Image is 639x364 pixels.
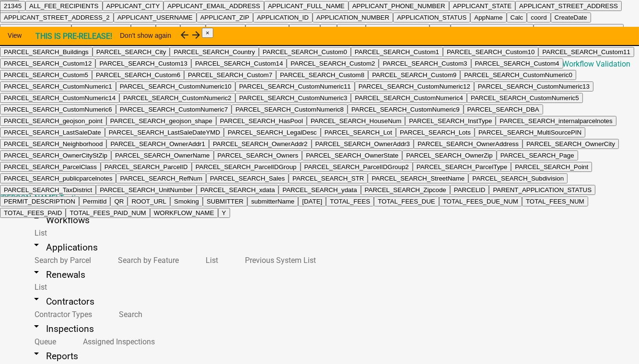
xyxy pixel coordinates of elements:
[110,117,212,125] ngb-highlight: PARCEL_SEARCH_geojson_shape
[526,140,615,148] ngb-highlight: PARCEL_SEARCH_OwnerCity
[184,25,202,33] ngb-highlight: DateB
[4,175,112,182] ngb-highlight: PARCEL_SEARCH_publicparcelnotes
[500,117,612,125] ngb-highlight: PARCEL_SEARCH_internalparcelnotes
[257,14,309,21] ngb-highlight: APPLICATION_ID
[202,28,213,38] button: Close
[330,198,370,205] ngb-highlight: TOTAL_FEES
[372,175,465,182] ngb-highlight: PARCEL_SEARCH_StreetName
[306,152,398,159] ngb-highlight: PARCEL_SEARCH_OwnerState
[35,32,112,41] strong: THIS IS PRE-RELEASE!
[447,48,534,56] ngb-highlight: PARCEL_SEARCH_Custom10
[19,318,105,340] a: arrow_drop_downInspections
[282,186,357,193] ngb-highlight: PARCEL_SEARCH_ydata
[472,175,564,182] ngb-highlight: PARCEL_SEARCH_Subdivision
[19,236,109,259] a: arrow_drop_downApplications
[515,163,588,171] ngb-highlight: PARCEL_SEARCH_Point
[190,29,202,41] i: arrow_forward
[443,198,518,205] ngb-highlight: TOTAL_FEES_DUE_NUM
[406,152,492,159] ngb-highlight: PARCEL_SEARCH_OwnerZip
[96,71,180,79] ngb-highlight: PARCEL_SEARCH_Custom6
[474,14,502,21] ngb-highlight: AppName
[19,250,103,271] a: Search by Parcel
[188,71,272,79] ngb-highlight: PARCEL_SEARCH_Custom7
[104,304,154,325] a: Search
[167,2,260,10] ngb-highlight: APPLICANT_EMAIL_ADDRESS
[500,152,574,159] ngb-highlight: PARCEL_SEARCH_Page
[454,186,486,193] ngb-highlight: PARCELID
[4,209,62,216] ngb-highlight: TOTAL_FEES_PAID
[325,129,392,136] ngb-highlight: PARCEL_SEARCH_Lot
[493,186,592,193] ngb-highlight: PARENT_APPLICATION_STATUS
[355,48,439,56] ngb-highlight: PARCEL_SEARCH_Custom1
[222,209,226,216] ngb-highlight: Y
[103,250,190,271] a: Search by Feature
[31,266,42,278] i: arrow_drop_down
[209,25,242,33] ngb-highlight: DateMDate
[290,60,375,67] ngb-highlight: PARCEL_SEARCH_Custom2
[115,152,210,159] ngb-highlight: PARCEL_SEARCH_OwnerName
[292,175,364,182] ngb-highlight: PARCEL_SEARCH_STR
[120,83,232,90] ngb-highlight: PARCEL_SEARCH_CustomNumeric10
[531,14,546,21] ngb-highlight: coord
[100,186,193,193] ngb-highlight: PARCEL_SEARCH_UnitNumber
[293,25,316,33] ngb-highlight: Drinking
[263,48,347,56] ngb-highlight: PARCEL_SEARCH_Custom0
[160,25,176,33] ngb-highlight: dateA
[210,175,285,182] ngb-highlight: PARCEL_SEARCH_Sales
[4,60,92,67] ngb-highlight: PARCEL_SEARCH_Custom12
[114,198,124,205] ngb-highlight: QR
[31,348,42,359] i: arrow_drop_down
[31,293,42,305] i: arrow_drop_down
[120,106,228,113] ngb-highlight: PARCEL_SEARCH_CustomNumeric7
[213,140,308,148] ngb-highlight: PARCEL_SEARCH_OwnerAddr2
[99,60,187,67] ngb-highlight: PARCEL_SEARCH_Custom13
[200,186,275,193] ngb-highlight: PARCEL_SEARCH_xdata
[478,129,581,136] ngb-highlight: PARCEL_SEARCH_MultiSourcePIN
[351,106,460,113] ngb-highlight: PARCEL_SEARCH_CustomNumeric9
[206,29,209,36] span: ×
[31,320,42,332] i: arrow_drop_down
[383,60,467,67] ngb-highlight: PARCEL_SEARCH_Custom3
[4,198,75,205] ngb-highlight: PERMIT_DESCRIPTION
[355,94,463,102] ngb-highlight: PARCEL_SEARCH_CustomNumeric4
[475,60,559,67] ngb-highlight: PARCEL_SEARCH_Custom4
[324,25,333,33] ngb-highlight: fee
[417,163,507,171] ngb-highlight: PARCEL_SEARCH_ParcelType
[341,25,362,33] ngb-highlight: ForText
[120,175,202,182] ngb-highlight: PARCEL_SEARCH_RefNum
[200,14,249,21] ngb-highlight: APPLICANT_ZIP
[4,106,112,113] ngb-highlight: PARCEL_SEARCH_CustomNumeric6
[311,117,401,125] ngb-highlight: PARCEL_SEARCH_HouseNum
[4,48,89,56] ngb-highlight: PARCEL_SEARCH_Buildings
[4,2,22,10] ngb-highlight: 21345
[70,209,146,216] ngb-highlight: TOTAL_FEES_PAID_NUM
[105,163,188,171] ngb-highlight: PARCEL_SEARCH_ParcelID
[4,117,103,125] ngb-highlight: PARCEL_SEARCH_geojson_point
[19,263,97,286] a: arrow_drop_downRenewals
[19,331,68,352] a: Queue
[235,106,344,113] ngb-highlight: PARCEL_SEARCH_CustomNumeric8
[228,129,317,136] ngb-highlight: PARCEL_SEARCH_LegalDesc
[526,198,584,205] ngb-highlight: TOTAL_FEES_NUM
[196,163,297,171] ngb-highlight: PARCEL_SEARCH_ParcelIDGroup
[359,83,470,90] ngb-highlight: PARCEL_SEARCH_CustomNumeric12
[453,2,511,10] ngb-highlight: APPLICANT_STATE
[19,209,101,231] a: arrow_drop_upWorkflows
[174,48,255,56] ngb-highlight: PARCEL_SEARCH_Country
[4,14,110,21] ngb-highlight: APPLICANT_STREET_ADDRESS_2
[4,129,101,136] ngb-highlight: PARCEL_SEARCH_LastSaleDate
[478,83,590,90] ngb-highlight: PARCEL_SEARCH_CustomNumeric13
[19,290,106,313] a: arrow_drop_downContractors
[4,71,88,79] ngb-highlight: PARCEL_SEARCH_Custom5
[268,2,345,10] ngb-highlight: APPLICANT_FULL_NAME
[400,129,471,136] ngb-highlight: PARCEL_SEARCH_Lots
[230,250,327,271] a: Previous System List
[418,140,519,148] ngb-highlight: PARCEL_SEARCH_OwnerAddress
[195,60,283,67] ngb-highlight: PARCEL_SEARCH_Custom14
[378,198,435,205] ngb-highlight: TOTAL_FEES_DUE
[123,94,232,102] ngb-highlight: PARCEL_SEARCH_CustomNumeric2
[154,209,214,216] ngb-highlight: WORKFLOW_NAME
[471,94,579,102] ngb-highlight: PARCEL_SEARCH_CustomNumeric5
[179,29,190,41] i: arrow_back
[365,186,446,193] ngb-highlight: PARCEL_SEARCH_Zipcode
